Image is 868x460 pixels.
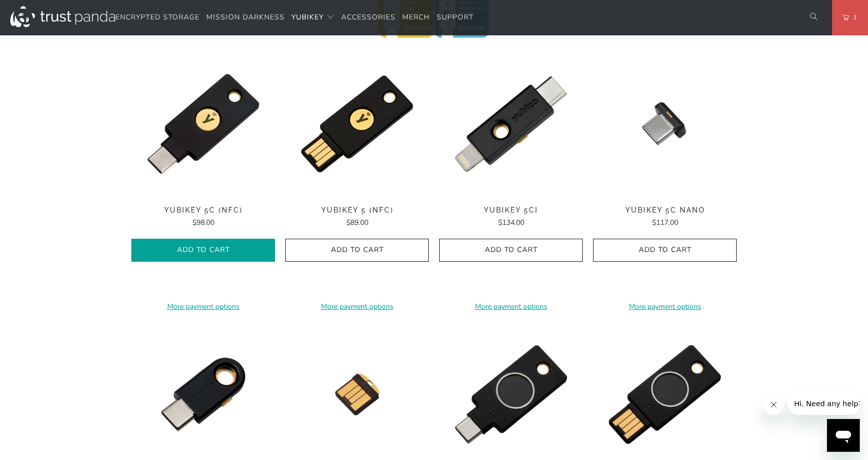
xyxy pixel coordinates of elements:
span: $98.00 [192,218,214,227]
span: Merch [402,12,430,22]
button: Add to Cart [285,239,429,262]
a: Accessories [341,6,396,30]
span: Add to Cart [142,246,264,255]
span: YubiKey 5C (NFC) [131,206,275,215]
iframe: Button to launch messaging window [827,419,860,452]
a: YubiKey 5Ci - Trust Panda YubiKey 5Ci - Trust Panda [439,52,583,196]
span: $134.00 [498,218,524,227]
span: YubiKey 5Ci [439,206,583,215]
span: $89.00 [346,218,368,227]
a: More payment options [593,301,737,312]
a: YubiKey 5 (NFC) - Trust Panda YubiKey 5 (NFC) - Trust Panda [285,52,429,196]
span: Add to Cart [450,246,572,255]
span: $117.00 [652,218,678,227]
a: YubiKey 5 (NFC) $89.00 [285,206,429,228]
img: YubiKey 5Ci - Trust Panda [439,52,583,196]
a: Merch [402,6,430,30]
summary: YubiKey [291,6,334,30]
a: YubiKey 5C Nano $117.00 [593,206,737,228]
a: YubiKey 5C (NFC) $98.00 [131,206,275,228]
span: Support [437,12,474,22]
span: Encrypted Storage [115,12,200,22]
a: More payment options [131,301,275,312]
a: More payment options [285,301,429,312]
span: YubiKey 5 (NFC) [285,206,429,215]
span: YubiKey [291,12,324,22]
img: YubiKey 5 (NFC) - Trust Panda [285,52,429,196]
iframe: Close message [763,394,784,415]
span: Hi. Need any help? [6,7,74,15]
a: Mission Darkness [206,6,285,30]
span: Accessories [341,12,396,22]
a: YubiKey 5Ci $134.00 [439,206,583,228]
span: 1 [849,12,857,23]
button: Add to Cart [593,239,737,262]
nav: Translation missing: en.navigation.header.main_nav [115,6,474,30]
iframe: Message from company [788,392,860,415]
a: Encrypted Storage [115,6,200,30]
span: Mission Darkness [206,12,285,22]
button: Add to Cart [439,239,583,262]
a: Support [437,6,474,30]
button: Add to Cart [131,239,275,262]
img: YubiKey 5C Nano - Trust Panda [593,52,737,196]
img: Trust Panda Australia [10,6,115,27]
img: YubiKey 5C (NFC) - Trust Panda [131,52,275,196]
span: YubiKey 5C Nano [593,206,737,215]
a: More payment options [439,301,583,312]
span: Add to Cart [296,246,418,255]
span: Add to Cart [604,246,726,255]
a: YubiKey 5C (NFC) - Trust Panda YubiKey 5C (NFC) - Trust Panda [131,52,275,196]
a: YubiKey 5C Nano - Trust Panda YubiKey 5C Nano - Trust Panda [593,52,737,196]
